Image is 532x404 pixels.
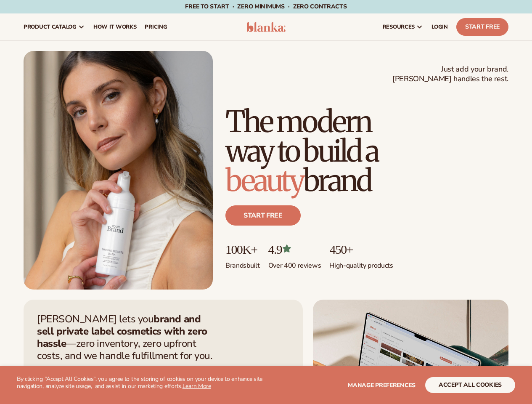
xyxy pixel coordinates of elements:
button: Manage preferences [348,377,416,393]
img: logo [246,22,286,32]
span: Free to start · ZERO minimums · ZERO contracts [185,3,347,11]
button: accept all cookies [425,377,515,393]
p: 4.9 [268,242,321,256]
span: product catalog [24,24,77,30]
a: resources [378,13,427,40]
img: Female holding tanning mousse. [24,51,213,290]
span: beauty [225,162,303,199]
p: High-quality products [329,256,393,270]
span: Manage preferences [348,381,416,389]
a: Learn More [183,382,211,390]
span: LOGIN [431,24,448,30]
p: 450+ [329,242,393,256]
a: pricing [140,13,171,40]
a: product catalog [19,13,89,40]
a: How It Works [89,13,141,40]
p: By clicking "Accept All Cookies", you agree to the storing of cookies on your device to enhance s... [17,376,266,390]
p: [PERSON_NAME] lets you —zero inventory, zero upfront costs, and we handle fulfillment for you. [37,313,218,361]
p: Brands built [225,256,260,270]
p: Over 400 reviews [268,256,321,270]
span: How It Works [93,24,137,30]
span: pricing [145,24,167,30]
a: Start Free [456,18,508,36]
a: LOGIN [427,13,452,40]
h1: The modern way to build a brand [225,107,508,195]
p: 100K+ [225,242,260,256]
span: resources [383,24,415,30]
a: Start free [225,205,301,226]
strong: brand and sell private label cosmetics with zero hassle [37,312,207,350]
span: Just add your brand. [PERSON_NAME] handles the rest. [392,64,508,84]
